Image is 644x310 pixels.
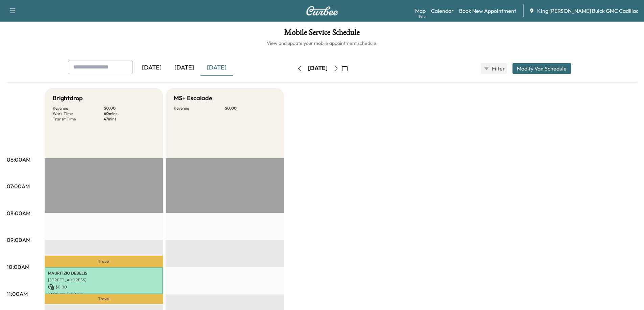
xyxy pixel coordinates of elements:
p: Travel [45,256,163,267]
p: 47 mins [104,116,155,122]
a: MapBeta [415,7,426,15]
div: Beta [419,14,426,19]
p: 07:00AM [7,182,30,190]
p: $ 0.00 [225,106,276,111]
button: Modify Van Schedule [512,63,571,74]
h5: Brightdrop [53,93,83,103]
div: [DATE] [136,60,168,76]
div: [DATE] [200,60,233,76]
p: 10:00 am - 11:00 am [48,291,160,297]
h6: View and update your mobile appointment schedule. [7,40,637,47]
button: Filter [481,63,507,74]
h1: Mobile Service Schedule [7,28,637,40]
p: 60 mins [104,111,155,116]
p: Transit Time [53,116,104,122]
p: 08:00AM [7,209,30,217]
p: 11:00AM [7,290,28,298]
p: Revenue [174,106,225,111]
p: 09:00AM [7,236,30,244]
p: $ 0.00 [48,284,160,290]
p: $ 0.00 [104,106,155,111]
h5: MS+ Escalade [174,93,212,103]
p: [STREET_ADDRESS] [48,277,160,283]
p: MAURITZIO DEBELIS [48,271,160,276]
div: [DATE] [168,60,200,76]
p: 10:00AM [7,263,29,271]
p: Work Time [53,111,104,116]
div: [DATE] [308,64,328,73]
p: Travel [45,294,163,304]
span: Filter [492,64,504,73]
span: King [PERSON_NAME] Buick GMC Cadillac [537,7,639,15]
p: 06:00AM [7,156,30,164]
p: Revenue [53,106,104,111]
a: Book New Appointment [459,7,516,15]
a: Calendar [431,7,454,15]
img: Curbee Logo [306,6,338,16]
